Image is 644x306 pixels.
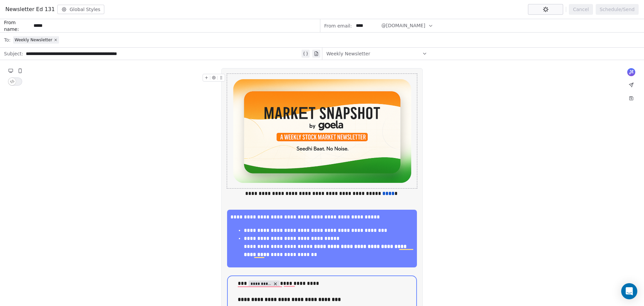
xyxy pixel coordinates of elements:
[569,4,593,15] button: Cancel
[4,19,31,33] span: From name:
[324,22,352,29] span: From email:
[5,5,55,13] span: Newsletter Ed 131
[4,50,23,59] span: Subject:
[14,37,52,43] span: Weekly Newsletter
[596,4,639,15] button: Schedule/Send
[621,283,637,299] div: Open Intercom Messenger
[4,37,10,43] span: To:
[326,50,370,57] span: Weekly Newsletter
[57,5,104,14] button: Global Styles
[381,22,425,29] span: @[DOMAIN_NAME]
